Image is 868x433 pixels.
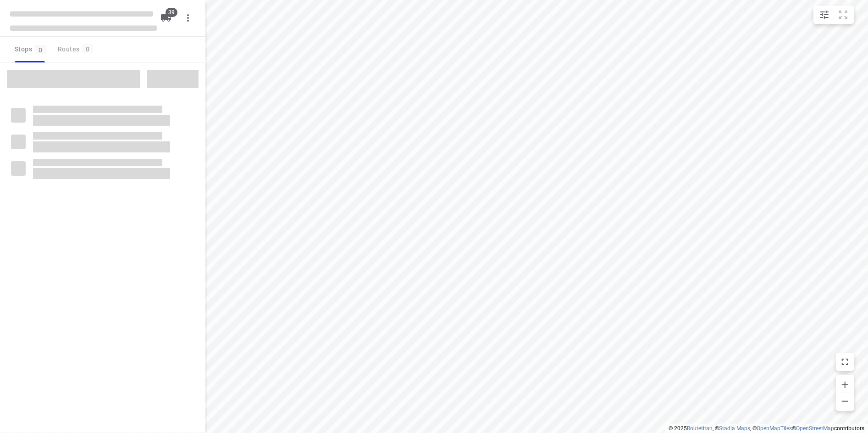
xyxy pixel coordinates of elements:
[719,425,750,432] a: Stadia Maps
[669,425,864,432] li: © 2025 , © , © © contributors
[815,6,834,24] button: Map settings
[757,425,792,432] a: OpenMapTiles
[796,425,834,432] a: OpenStreetMap
[813,6,854,24] div: small contained button group
[687,425,713,432] a: Routetitan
